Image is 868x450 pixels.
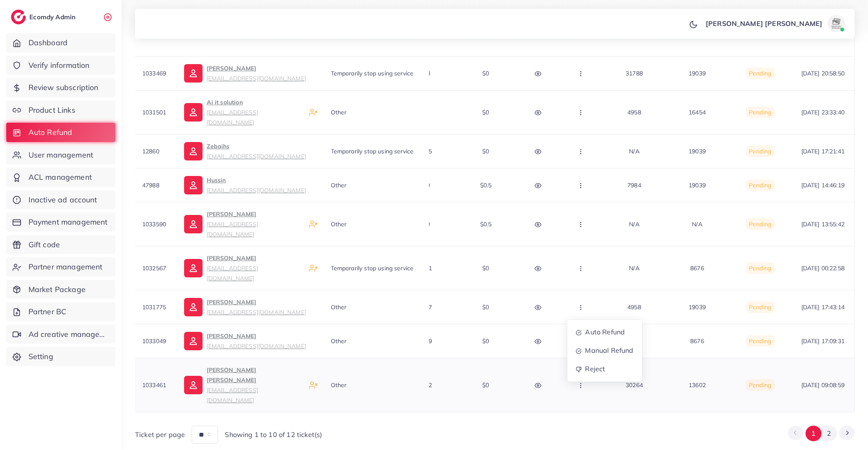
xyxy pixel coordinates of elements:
[184,332,202,350] img: ic-user-info.36bf1079.svg
[6,302,115,321] a: Partner BC
[6,145,115,165] a: User management
[801,220,845,228] span: [DATE] 13:55:42
[206,153,306,160] small: [EMAIL_ADDRESS][DOMAIN_NAME]
[142,70,166,77] span: 1033469
[142,337,166,345] span: 1033049
[29,194,97,205] span: Inactive ad account
[184,297,306,317] a: [PERSON_NAME][EMAIL_ADDRESS][DOMAIN_NAME]
[330,70,413,77] span: Temporarily stop using service
[689,70,706,77] span: 19039
[482,109,489,116] span: $0
[330,381,346,389] span: Other
[626,70,643,77] span: 31788
[206,331,306,351] p: [PERSON_NAME]
[206,186,306,194] small: [EMAIL_ADDRESS][DOMAIN_NAME]
[184,376,202,394] img: ic-user-info.36bf1079.svg
[330,264,413,272] span: Temporarily stop using service
[29,150,93,160] span: User management
[482,381,489,389] span: $0
[135,430,185,440] span: Ticket per page
[801,381,845,389] span: [DATE] 09:08:59
[29,306,67,317] span: Partner BC
[749,70,771,77] span: Pending
[482,70,489,77] span: $0
[206,63,306,83] p: [PERSON_NAME]
[585,365,605,373] span: Reject
[142,109,166,116] span: 1031501
[29,284,86,295] span: Market Package
[801,109,845,116] span: [DATE] 23:33:40
[142,303,166,311] span: 1031775
[821,426,837,441] button: Go to page 2
[206,75,306,82] small: [EMAIL_ADDRESS][DOMAIN_NAME]
[788,426,855,441] ul: Pagination
[29,329,109,340] span: Ad creative management
[801,70,845,77] span: [DATE] 20:58:50
[6,347,115,366] a: Setting
[184,215,202,233] img: ic-user-info.36bf1079.svg
[206,297,306,317] p: [PERSON_NAME]
[11,10,26,24] img: logo
[749,147,771,155] span: Pending
[184,365,302,405] a: [PERSON_NAME] [PERSON_NAME][EMAIL_ADDRESS][DOMAIN_NAME]
[749,181,771,189] span: Pending
[626,381,643,389] span: 30264
[629,220,639,228] span: N/A
[801,303,845,311] span: [DATE] 17:43:14
[6,280,115,299] a: Market Package
[142,147,159,155] span: 12860
[6,33,115,52] a: Dashboard
[225,430,322,440] span: Showing 1 to 10 of 12 ticket(s)
[689,109,706,116] span: 16454
[629,264,639,272] span: N/A
[29,217,108,228] span: Payment management
[749,109,771,116] span: Pending
[206,109,258,126] small: [EMAIL_ADDRESS][DOMAIN_NAME]
[184,176,202,194] img: ic-user-info.36bf1079.svg
[184,259,202,277] img: ic-user-info.36bf1079.svg
[29,37,68,48] span: Dashboard
[629,147,639,155] span: N/A
[29,60,90,71] span: Verify information
[482,303,489,311] span: $0
[689,381,706,389] span: 13602
[184,64,202,83] img: ic-user-info.36bf1079.svg
[206,209,302,239] p: [PERSON_NAME]
[627,109,641,116] span: 4958
[6,212,115,232] a: Payment management
[142,220,166,228] span: 1033590
[839,426,855,440] button: Go to next page
[184,209,302,239] a: [PERSON_NAME][EMAIL_ADDRESS][DOMAIN_NAME]
[480,220,492,228] span: $0.5
[482,147,489,155] span: $0
[6,168,115,187] a: ACL management
[6,56,115,75] a: Verify information
[206,342,306,349] small: [EMAIL_ADDRESS][DOMAIN_NAME]
[6,78,115,97] a: Review subscription
[690,337,704,345] span: 8676
[801,264,845,272] span: [DATE] 00:22:58
[206,97,302,127] p: Ai it solution
[142,381,166,389] span: 1033461
[330,303,346,311] span: Other
[29,172,92,183] span: ACL management
[184,175,306,195] a: Hussin[EMAIL_ADDRESS][DOMAIN_NAME]
[749,337,771,345] span: Pending
[184,298,202,316] img: ic-user-info.36bf1079.svg
[801,337,845,345] span: [DATE] 17:09:31
[330,220,346,228] span: Other
[801,147,845,155] span: [DATE] 17:21:41
[206,386,258,403] small: [EMAIL_ADDRESS][DOMAIN_NAME]
[692,220,702,228] span: N/A
[29,261,103,272] span: Partner management
[142,264,166,272] span: 1032567
[749,220,771,228] span: Pending
[706,18,822,28] p: [PERSON_NAME] [PERSON_NAME]
[206,264,258,282] small: [EMAIL_ADDRESS][DOMAIN_NAME]
[6,123,115,142] a: Auto Refund
[330,181,346,189] span: Other
[585,328,625,336] span: Auto Refund
[482,337,489,345] span: $0
[6,101,115,120] a: Product Links
[206,365,302,405] p: [PERSON_NAME] [PERSON_NAME]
